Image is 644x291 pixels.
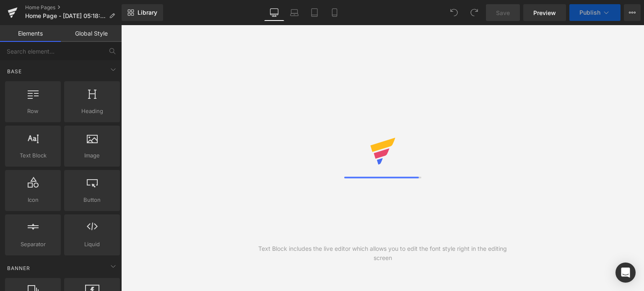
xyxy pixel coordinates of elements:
a: Desktop [264,4,284,21]
a: Tablet [304,4,325,21]
span: Base [6,67,23,75]
span: Image [67,151,117,160]
a: New Library [122,4,163,21]
span: Heading [67,107,117,116]
a: Laptop [284,4,304,21]
div: Open Intercom Messenger [615,263,636,283]
span: Save [496,8,510,17]
span: Library [138,9,157,16]
span: Text Block [8,151,58,160]
span: Banner [6,264,31,272]
span: Publish [579,9,600,16]
span: Separator [8,240,58,249]
span: Button [67,196,117,204]
span: Liquid [67,240,117,249]
span: Preview [533,8,556,17]
a: Preview [523,4,566,21]
button: Publish [569,4,621,21]
span: Home Page - [DATE] 05:18:21 [25,13,106,19]
button: Undo [446,4,462,21]
span: Row [8,107,58,116]
button: Redo [466,4,483,21]
a: Mobile [325,4,345,21]
span: Icon [8,196,58,204]
button: More [624,4,641,21]
a: Global Style [61,25,122,42]
a: Home Pages [25,4,122,11]
div: Text Block includes the live editor which allows you to edit the font style right in the editing ... [252,244,514,263]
